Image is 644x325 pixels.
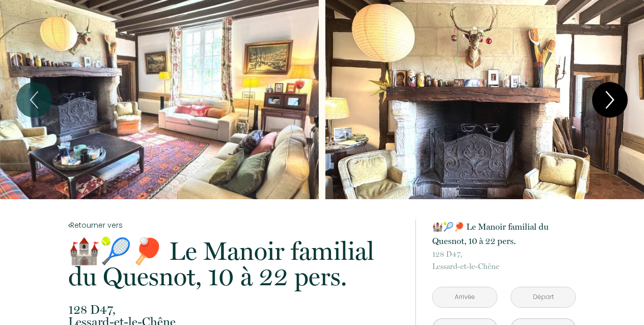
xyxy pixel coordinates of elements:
[16,82,52,118] button: Previous
[432,220,576,248] p: 🏰🎾🏓 Le Manoir familial du Quesnot, 10 à 22 pers.
[432,248,576,273] p: Lessard-et-le-Chêne
[68,238,402,289] p: 🏰🎾🏓 Le Manoir familial du Quesnot, 10 à 22 pers.
[432,248,576,260] span: 128 D47,
[592,82,628,118] button: Next
[68,220,402,231] a: Retourner vers
[511,287,575,307] input: Départ
[433,287,497,307] input: Arrivée
[68,304,402,316] span: 128 D47,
